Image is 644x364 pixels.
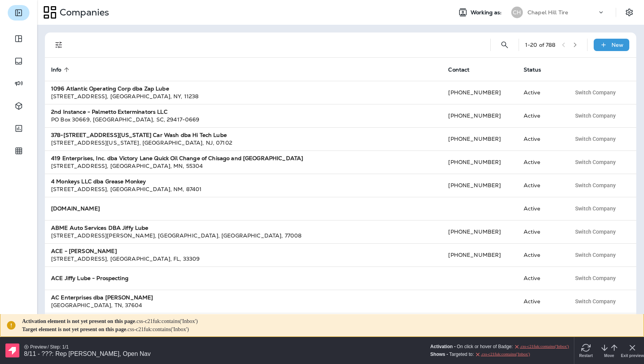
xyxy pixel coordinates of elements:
div: PO Box 30669 , [GEOGRAPHIC_DATA] , SC , 29417-0669 [51,116,436,123]
td: Active [517,174,565,197]
button: Switch Company [571,179,620,191]
td: Active [517,290,565,313]
span: .css-c21fuk:contains('Inbox') [135,4,198,10]
td: Active [517,267,565,290]
span: Switch Company [575,183,616,188]
strong: Shows - [430,38,448,43]
span: Switch Company [575,113,616,118]
strong: [DOMAIN_NAME] [51,205,100,212]
strong: ACE - [PERSON_NAME] [51,248,117,255]
span: Switch Company [575,159,616,165]
td: Active [517,81,565,104]
div: .css-c21fuk:contains('Inbox') [481,38,530,43]
span: Switch Company [575,90,616,95]
div: [STREET_ADDRESS][PERSON_NAME] , [GEOGRAPHIC_DATA] , [GEOGRAPHIC_DATA] , 77008 [51,232,436,239]
td: Active [517,150,565,174]
div: .css-c21fuk:contains('Inbox') [520,30,569,35]
div: [STREET_ADDRESS] , [GEOGRAPHIC_DATA] , MN , 55304 [51,162,436,170]
span: Switch Company [575,206,616,211]
td: Active [517,220,565,243]
strong: Activation - [430,30,456,35]
span: Exit preview [621,39,644,44]
button: Filters [51,37,67,53]
span: Working as: [471,9,504,16]
svg: play [24,31,29,35]
button: Switch Company [571,87,620,98]
div: [STREET_ADDRESS] , [GEOGRAPHIC_DATA] , NY , 11238 [51,92,436,100]
svg: x [628,29,637,38]
td: Active [517,313,565,336]
td: Active [517,127,565,150]
strong: ACE Jiffy Lube - Prospecting [51,275,128,282]
button: Settings [622,5,636,19]
span: / Step: 1/1 [48,29,69,36]
strong: 2nd Instance - Palmetto Exterminators LLC [51,108,168,115]
strong: 419 Enterprises, Inc. dba Victory Lane Quick Oil Change of Chisago and [GEOGRAPHIC_DATA] [51,155,303,162]
div: [GEOGRAPHIC_DATA] , TN , 37604 [51,301,436,309]
p: Chapel Hill Tire [528,9,568,15]
button: Switch Company [571,249,620,261]
button: Search Companies [497,37,512,53]
button: Switch Company [571,133,620,145]
td: [PHONE_NUMBER] [442,174,517,197]
span: Activation element is not yet present on this page [22,4,135,10]
div: 1 - 20 of 788 [525,42,556,48]
span: Preview [30,29,47,36]
span: Restart [579,39,593,44]
button: Switch Company [571,296,620,307]
td: [PHONE_NUMBER] [442,81,517,104]
span: Contact [448,66,480,73]
button: Switch Company [571,203,620,214]
td: [PHONE_NUMBER] [442,127,517,150]
button: Switch Company [571,156,620,168]
strong: ABME Auto Services DBA Jiffy Lube [51,224,149,231]
svg: x [514,30,520,36]
svg: x [475,38,481,43]
button: Switch Company [571,226,620,238]
svg: refresh-clockwise [581,29,591,38]
span: Status [524,66,552,73]
span: Switch Company [575,229,616,234]
div: CH [511,7,523,18]
span: Status [524,67,541,73]
td: [PHONE_NUMBER] [442,104,517,127]
svg: arrow-down [600,29,609,38]
span: Contact [448,67,469,73]
td: Active [517,197,565,220]
button: Switch Company [571,110,620,121]
span: Targeted to: [449,38,474,43]
div: [STREET_ADDRESS] , [GEOGRAPHIC_DATA] , NM , 87401 [51,185,436,193]
td: Active [517,243,565,267]
svg: warning [7,7,16,16]
td: Active [517,104,565,127]
span: Info [51,67,62,73]
span: Switch Company [575,252,616,258]
div: [STREET_ADDRESS] , [GEOGRAPHIC_DATA] , FL , 33309 [51,255,436,263]
span: Switch Company [575,275,616,281]
strong: 4 Monkeys LLC dba Grease Monkey [51,178,146,185]
span: Switch Company [575,136,616,142]
span: Info [51,66,72,73]
span: On click or hover of Badge: [457,30,513,35]
span: Switch Company [575,299,616,304]
p: New [611,42,623,48]
span: Target element is not yet present on this page [22,12,126,18]
svg: arrow-up [610,29,619,38]
p: Companies [57,7,109,18]
strong: AC Enterprises dba [PERSON_NAME] [51,294,153,301]
button: Switch Company [571,272,620,284]
button: Expand Sidebar [8,5,29,21]
strong: 378-[STREET_ADDRESS][US_STATE] Car Wash dba Hi Tech Lube [51,132,227,138]
div: [STREET_ADDRESS][US_STATE] , [GEOGRAPHIC_DATA] , NJ , 07102 [51,139,436,147]
span: Move [604,39,614,44]
span: .css-c21fuk:contains('Inbox') [126,12,189,18]
td: [PHONE_NUMBER] [442,150,517,174]
td: [PHONE_NUMBER] [442,243,517,267]
td: [PHONE_NUMBER] [442,220,517,243]
strong: 1096 Atlantic Operating Corp dba Zap Lube [51,85,169,92]
span: 8/11 - ???: Rep [PERSON_NAME], Open Nav [24,36,151,43]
